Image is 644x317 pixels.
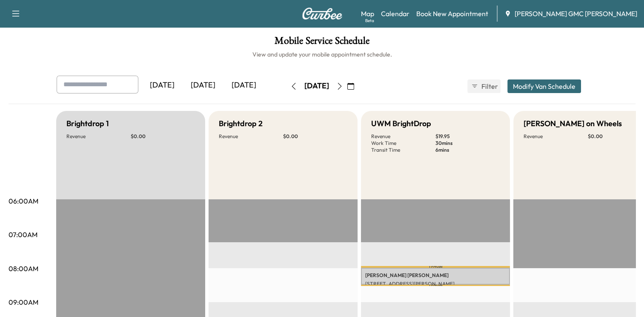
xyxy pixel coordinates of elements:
[481,81,497,91] span: Filter
[304,81,329,91] div: [DATE]
[9,50,635,59] h6: View and update your mobile appointment schedule.
[142,76,183,95] div: [DATE]
[361,266,510,268] p: Travel
[365,272,506,279] p: [PERSON_NAME] [PERSON_NAME]
[66,118,109,130] h5: Brightdrop 1
[183,76,223,95] div: [DATE]
[371,118,431,130] h5: UWM BrightDrop
[365,280,506,287] p: [STREET_ADDRESS][PERSON_NAME]
[131,133,195,140] p: $ 0.00
[524,118,622,130] h5: [PERSON_NAME] on Wheels
[9,229,37,240] p: 07:00AM
[361,285,510,286] p: Travel
[371,133,435,140] p: Revenue
[416,8,488,19] a: Book New Appointment
[219,118,263,130] h5: Brightdrop 2
[435,133,500,140] p: $ 19.95
[371,147,435,153] p: Transit Time
[66,133,131,140] p: Revenue
[9,263,38,274] p: 08:00AM
[507,79,581,93] button: Modify Van Schedule
[9,297,38,307] p: 09:00AM
[361,8,374,19] a: MapBeta
[435,140,500,147] p: 30 mins
[435,147,500,153] p: 6 mins
[524,133,588,140] p: Revenue
[9,196,38,206] p: 06:00AM
[9,36,635,50] h1: Mobile Service Schedule
[219,133,283,140] p: Revenue
[371,140,435,147] p: Work Time
[302,8,343,20] img: Curbee Logo
[283,133,347,140] p: $ 0.00
[467,79,501,93] button: Filter
[365,17,374,24] div: Beta
[381,8,409,19] a: Calendar
[515,8,637,19] span: [PERSON_NAME] GMC [PERSON_NAME]
[223,76,264,95] div: [DATE]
